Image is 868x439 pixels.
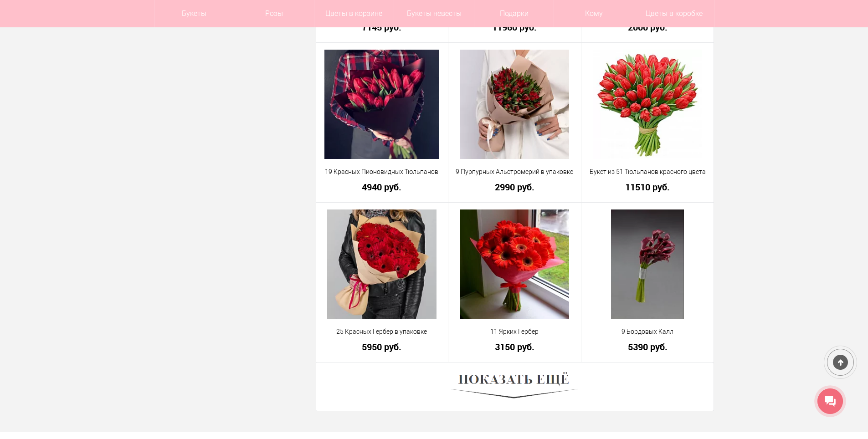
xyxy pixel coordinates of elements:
img: Букет из 51 Тюльпанов красного цвета [593,50,702,159]
img: 9 Бордовых Калл [611,209,684,319]
a: 4940 руб. [322,182,442,192]
a: 2990 руб. [454,182,575,192]
img: Показать ещё [451,369,578,404]
a: 9 Пурпурных Альстромерий в упаковке [454,167,575,177]
a: 19 Красных Пионовидных Тюльпанов [322,167,442,177]
a: 25 Красных Гербер в упаковке [322,327,442,337]
img: 11 Ярких Гербер [460,209,569,319]
a: 5390 руб. [587,342,708,352]
a: 11960 руб. [454,22,575,32]
a: 7145 руб. [322,22,442,32]
a: 11510 руб. [587,182,708,192]
img: 25 Красных Гербер в упаковке [327,209,437,319]
a: Показать ещё [451,383,578,390]
a: 5950 руб. [322,342,442,352]
a: Букет из 51 Тюльпанов красного цвета [587,167,708,177]
a: 3150 руб. [454,342,575,352]
a: 2000 руб. [587,22,708,32]
a: 9 Бордовых Калл [587,327,708,337]
img: 19 Красных Пионовидных Тюльпанов [324,50,440,159]
a: 11 Ярких Гербер [454,327,575,337]
img: 9 Пурпурных Альстромерий в упаковке [460,50,569,159]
